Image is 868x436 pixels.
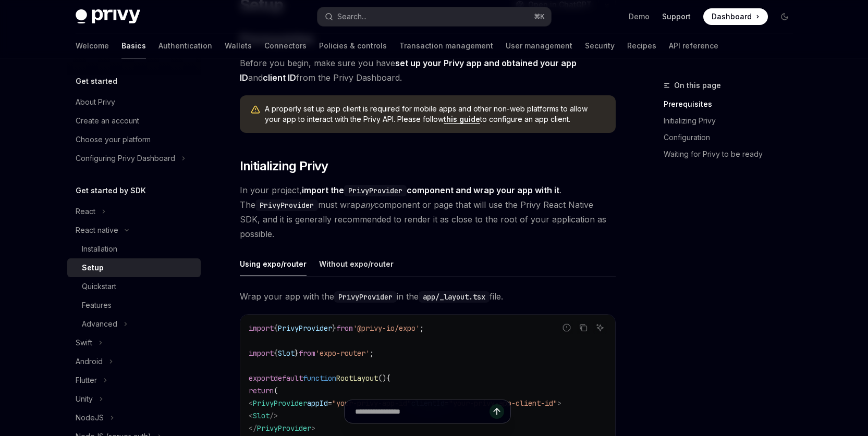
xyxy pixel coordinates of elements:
span: { [274,348,278,358]
code: app/_layout.tsx [419,291,490,303]
code: PrivyProvider [334,291,397,303]
div: React [76,205,95,218]
a: Basics [121,33,146,58]
span: Dashboard [712,11,752,22]
em: any [360,200,374,210]
button: Toggle Swift section [67,333,201,352]
span: On this page [674,79,721,92]
button: Toggle React section [67,202,201,221]
div: Using expo/router [240,252,307,276]
span: { [274,323,278,333]
a: Demo [629,11,650,22]
a: API reference [669,33,718,58]
code: PrivyProvider [255,200,318,211]
span: { [386,373,390,383]
a: Authentication [158,33,212,58]
div: Quickstart [82,280,116,293]
span: from [336,323,353,333]
input: Ask a question... [355,400,490,423]
span: Slot [278,348,295,358]
button: Open search [317,7,551,26]
span: RootLayout [336,373,378,383]
a: Security [585,33,615,58]
a: Transaction management [399,33,493,58]
div: Flutter [76,374,97,387]
span: 'expo-router' [315,348,370,358]
span: } [295,348,299,358]
a: Prerequisites [664,96,801,113]
div: Unity [76,393,93,405]
button: Toggle Unity section [67,390,201,408]
a: Setup [67,258,201,277]
a: Create an account [67,111,201,130]
span: () [378,373,386,383]
h5: Get started [76,75,117,88]
svg: Warning [250,105,261,115]
button: Toggle dark mode [776,8,793,25]
img: dark logo [76,9,140,24]
span: ; [370,348,374,358]
div: Configuring Privy Dashboard [76,152,175,165]
a: Features [67,296,201,315]
a: this guide [444,115,480,124]
a: About Privy [67,93,201,111]
span: In your project, . The must wrap component or page that will use the Privy React Native SDK, and ... [240,183,616,241]
span: Before you begin, make sure you have and from the Privy Dashboard. [240,56,616,85]
button: Copy the contents from the code block [577,321,590,334]
a: Policies & controls [319,33,387,58]
button: Toggle Flutter section [67,371,201,390]
div: React native [76,224,118,236]
span: PrivyProvider [278,323,332,333]
button: Toggle React native section [67,221,201,240]
span: import [249,348,274,358]
span: Wrap your app with the in the file. [240,289,616,304]
a: client ID [263,72,296,83]
div: Advanced [82,318,117,330]
a: Configuration [664,129,801,146]
div: Swift [76,337,92,349]
div: Without expo/router [319,252,394,276]
span: } [332,323,336,333]
a: Installation [67,240,201,258]
span: Initializing Privy [240,158,328,175]
code: PrivyProvider [344,185,407,196]
span: ; [420,323,424,333]
div: Search... [337,10,366,23]
span: '@privy-io/expo' [353,323,420,333]
strong: import the component and wrap your app with it [302,185,559,195]
a: Dashboard [703,8,768,25]
a: User management [506,33,572,58]
span: ( [274,386,278,395]
span: import [249,323,274,333]
span: A properly set up app client is required for mobile apps and other non-web platforms to allow you... [265,104,605,124]
a: Connectors [264,33,307,58]
span: return [249,386,274,395]
span: export [249,373,274,383]
button: Ask AI [593,321,607,334]
span: ⌘ K [534,13,545,21]
div: Installation [82,243,117,255]
button: Toggle Configuring Privy Dashboard section [67,149,201,168]
button: Toggle Android section [67,352,201,371]
a: Wallets [225,33,252,58]
a: Choose your platform [67,130,201,149]
button: Toggle NodeJS section [67,408,201,427]
a: Quickstart [67,277,201,296]
a: Welcome [76,33,109,58]
button: Toggle Advanced section [67,315,201,333]
span: from [299,348,315,358]
a: Support [662,11,691,22]
div: Android [76,355,103,368]
div: Setup [82,261,104,274]
div: Choose your platform [76,133,151,146]
span: default [274,373,303,383]
button: Send message [490,404,504,419]
h5: Get started by SDK [76,184,146,197]
div: Create an account [76,115,139,127]
div: Features [82,299,112,312]
a: Waiting for Privy to be ready [664,146,801,163]
div: NodeJS [76,412,104,424]
a: Initializing Privy [664,113,801,129]
span: function [303,373,336,383]
button: Report incorrect code [560,321,573,334]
